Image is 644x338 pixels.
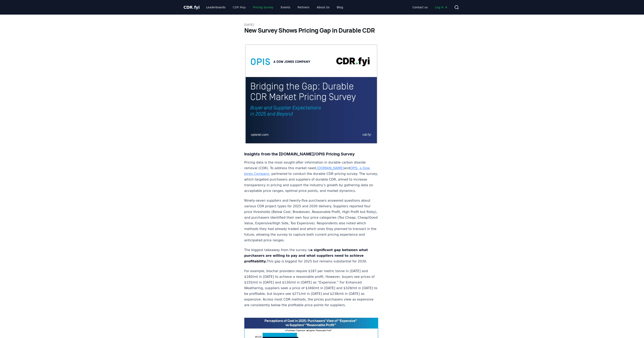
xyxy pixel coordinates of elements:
[294,4,313,11] a: Partners
[409,4,431,11] a: Contact us
[313,4,333,11] a: About Us
[244,268,378,308] p: For example, biochar providers require $187 per metric tonne in [DATE] and $180/mt in [DATE] to a...
[432,4,451,11] a: Log in
[203,4,346,11] nav: Main
[250,4,277,11] a: Pricing Survey
[244,152,355,156] strong: Insights from the [DOMAIN_NAME]/OPIS Pricing Survey
[184,4,200,10] a: CDR.fyi
[193,5,194,10] span: .
[203,4,229,11] a: Leaderboards
[435,5,447,9] span: Log in
[244,160,378,194] p: Pricing data is the most sought-after information in durable carbon dioxide removal (CDR). To add...
[409,4,451,11] nav: Main
[244,27,400,34] h1: New Survey Shows Pricing Gap in Durable CDR
[244,248,368,263] strong: a significant gap between what purchasers are willing to pay and what suppliers need to achieve p...
[244,44,378,144] img: blog post image
[244,23,400,27] p: [DATE]
[184,5,200,10] span: CDR fyi
[278,4,294,11] a: Events
[244,198,378,243] p: Ninety-seven suppliers and twenty-five purchasers answered questions about various CDR project ty...
[230,4,249,11] a: CDR Map
[244,247,378,264] p: The biggest takeaway from the survey is This gap is biggest for 2025 but remains substantial for ...
[334,4,346,11] a: Blog
[317,166,344,170] a: [DOMAIN_NAME]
